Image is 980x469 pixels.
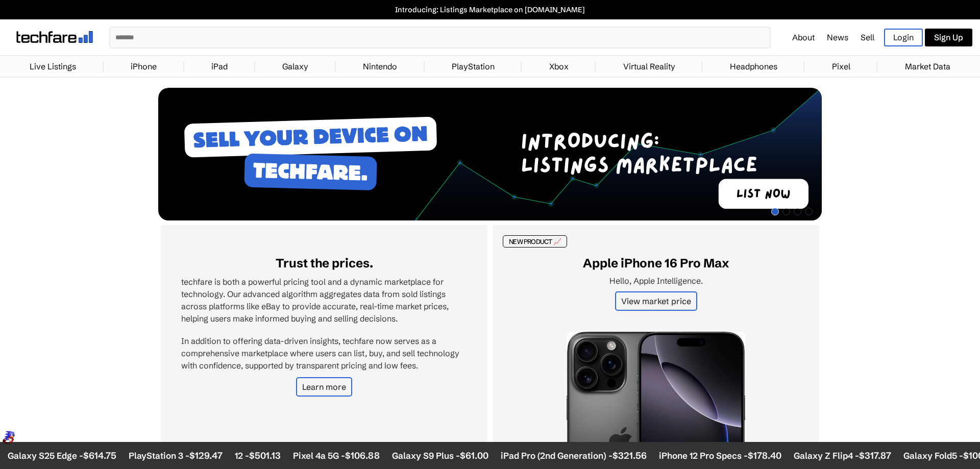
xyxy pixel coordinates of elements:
[188,450,222,461] span: $129.47
[725,56,782,77] a: Headphones
[459,450,487,461] span: $61.00
[611,450,646,461] span: $321.56
[277,56,313,77] a: Galaxy
[771,208,779,215] span: Go to slide 1
[900,56,955,77] a: Market Data
[234,450,280,461] li: 12 -
[126,56,162,77] a: iPhone
[500,450,646,461] li: iPad Pro (2nd Generation) -
[792,32,815,42] a: About
[206,56,233,77] a: iPad
[503,235,567,248] div: NEW PRODUCT 📈
[5,5,975,14] a: Introducing: Listings Marketplace on [DOMAIN_NAME]
[615,291,697,311] a: View market price
[296,377,352,397] a: Learn more
[292,450,379,461] li: Pixel 4a 5G -
[16,31,93,43] img: techfare logo
[805,208,813,215] span: Go to slide 4
[447,56,500,77] a: PlayStation
[793,450,890,461] li: Galaxy Z Flip4 -
[925,29,972,46] a: Sign Up
[827,56,855,77] a: Pixel
[794,208,801,215] span: Go to slide 3
[618,56,680,77] a: Virtual Reality
[513,276,799,286] p: Hello, Apple Intelligence.
[544,56,574,77] a: Xbox
[181,276,467,325] p: techfare is both a powerful pricing tool and a dynamic marketplace for technology. Our advanced a...
[861,32,874,42] a: Sell
[827,32,848,42] a: News
[158,88,822,220] img: Desktop Image 1
[884,29,923,46] a: Login
[248,450,280,461] span: $501.13
[344,450,379,461] span: $106.88
[391,450,487,461] li: Galaxy S9 Plus -
[128,450,222,461] li: PlayStation 3 -
[24,56,81,77] a: Live Listings
[181,256,467,270] h2: Trust the prices.
[158,88,822,223] div: 1 / 4
[358,56,402,77] a: Nintendo
[782,208,790,215] span: Go to slide 2
[747,450,780,461] span: $178.40
[658,450,780,461] li: iPhone 12 Pro Specs -
[513,256,799,270] h2: Apple iPhone 16 Pro Max
[181,335,467,372] p: In addition to offering data-driven insights, techfare now serves as a comprehensive marketplace ...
